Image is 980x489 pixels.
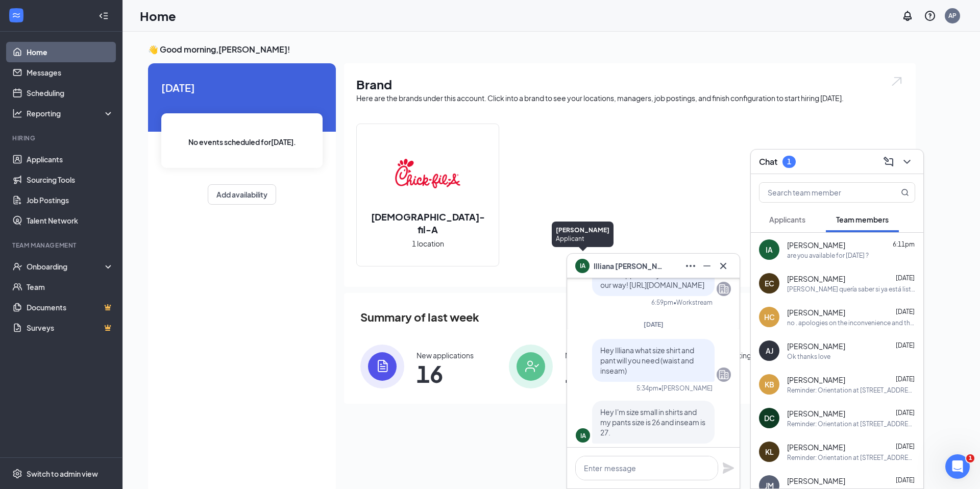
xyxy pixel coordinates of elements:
div: KL [765,447,774,457]
button: Cross [715,258,731,274]
div: Applicant [556,234,609,243]
svg: WorkstreamLogo [11,10,21,20]
img: icon [360,345,404,388]
span: [PERSON_NAME] [787,307,845,317]
svg: Minimize [701,260,713,272]
div: Reminder: Orientation at [STREET_ADDRESS]. [DATE] 1 PM. [787,420,915,428]
span: [DATE] [896,476,915,484]
div: Reporting [27,108,114,118]
div: Onboarding [27,261,105,272]
a: Home [27,42,114,62]
span: No events scheduled for [DATE] . [188,136,296,148]
span: 1 [966,454,974,462]
a: Sourcing Tools [27,169,114,190]
svg: Ellipses [684,260,697,272]
div: 5:51pm [594,446,616,454]
span: [DATE] [896,308,915,315]
div: Reminder: Orientation at [STREET_ADDRESS]. [DATE] 1 PM. [787,453,915,462]
svg: UserCheck [12,261,22,272]
a: Talent Network [27,210,114,231]
input: Search team member [759,183,880,202]
span: • Workstream [673,298,713,307]
span: [PERSON_NAME] [787,442,845,452]
span: [DATE] [896,274,915,282]
h1: Home [140,7,176,25]
a: DocumentsCrown [27,297,114,317]
div: no . apologies on the inconvenience and the time. have a nice one [787,319,915,327]
h2: [DEMOGRAPHIC_DATA]-fil-A [357,210,499,236]
div: 6:59pm [651,298,673,307]
button: ComposeMessage [880,154,897,170]
button: ChevronDown [899,154,915,170]
svg: Company [718,283,730,295]
span: Hey I'm size small in shirts and my pants size is 26 and inseam is 27. [600,407,705,437]
span: [DATE] [161,80,323,95]
button: Ellipses [682,258,699,274]
div: AP [948,11,957,20]
svg: Analysis [12,108,22,118]
div: Job postings posted [713,350,780,360]
svg: Company [718,369,730,381]
h3: Chat [759,156,777,167]
div: Team Management [12,241,112,250]
div: KB [765,379,774,389]
img: Chick-fil-A [395,141,460,206]
span: Team members [836,215,889,224]
h3: 👋 Good morning, [PERSON_NAME] ! [148,44,916,55]
div: [PERSON_NAME] quería saber si ya está listo el uniforme !? [787,285,915,294]
span: 1 location [412,238,444,249]
span: [DATE] [896,341,915,349]
span: 1 [565,364,598,383]
div: AJ [766,346,773,356]
svg: ComposeMessage [883,156,895,168]
span: [DATE] [896,443,915,450]
div: Here are the brands under this account. Click into a brand to see your locations, managers, job p... [356,93,903,103]
svg: MagnifyingGlass [901,188,909,197]
img: open.6027fd2a22e1237b5b06.svg [890,76,903,87]
a: Scheduling [27,83,114,103]
div: 1 [787,157,791,166]
a: Job Postings [27,190,114,210]
span: [PERSON_NAME] [787,240,845,250]
div: New applications [416,350,474,360]
svg: Plane [722,462,734,474]
div: IA [580,431,586,440]
div: DC [764,413,775,423]
span: Hey Illiana what size shirt and pant will you need (waist and inseam) [600,346,694,375]
span: [PERSON_NAME] [787,274,845,284]
span: 16 [416,364,474,383]
div: 5:34pm [636,384,658,393]
h1: Brand [356,76,903,93]
div: IA [766,244,773,255]
svg: Settings [12,469,22,479]
a: Messages [27,62,114,83]
span: [PERSON_NAME] [787,476,845,486]
span: [DATE] [644,321,664,328]
div: Hiring [12,134,112,142]
a: Applicants [27,149,114,169]
svg: Notifications [901,10,914,22]
div: EC [765,278,774,288]
a: SurveysCrown [27,317,114,338]
div: Reminder: Orientation at [STREET_ADDRESS]. [DATE] 1 PM. [787,386,915,395]
span: 6:11pm [893,240,915,248]
svg: QuestionInfo [924,10,936,22]
span: Illiana [PERSON_NAME] [594,260,665,272]
span: • [PERSON_NAME] [658,384,713,393]
div: Switch to admin view [27,469,98,479]
a: Team [27,277,114,297]
span: Summary of last week [360,308,479,326]
button: Add availability [208,184,276,205]
img: icon [509,345,553,388]
span: [DATE] [896,375,915,383]
span: [DATE] [896,409,915,417]
span: 0 [713,364,780,383]
div: HC [764,312,775,322]
iframe: Intercom live chat [945,454,970,479]
div: New hires [565,350,598,360]
div: are you available for [DATE] ? [787,251,869,260]
button: Minimize [699,258,715,274]
span: [PERSON_NAME] [787,408,845,419]
span: Applicants [769,215,805,224]
div: [PERSON_NAME] [556,226,609,234]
